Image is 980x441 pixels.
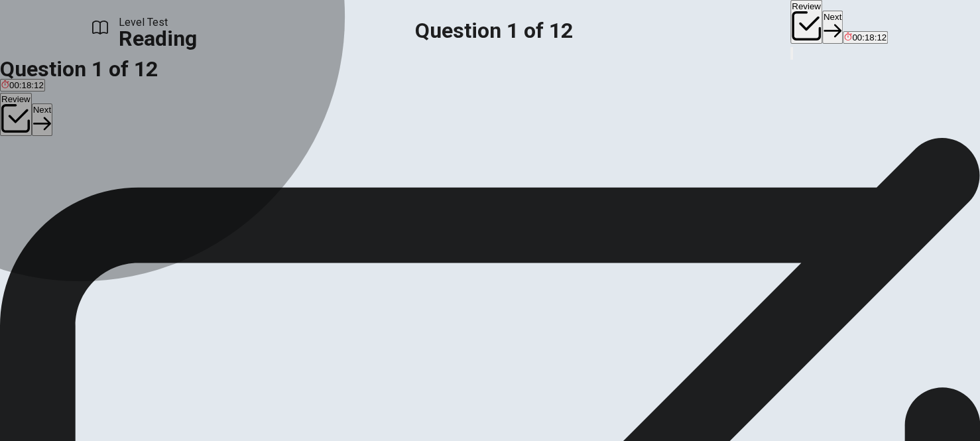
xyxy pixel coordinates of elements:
button: 00:18:12 [843,31,888,44]
span: 00:18:12 [9,80,44,90]
h1: Question 1 of 12 [415,23,573,38]
span: Level Test [119,15,197,31]
button: Next [822,11,843,43]
h1: Reading [119,31,197,46]
button: Next [32,103,52,136]
span: 00:18:12 [852,32,887,42]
